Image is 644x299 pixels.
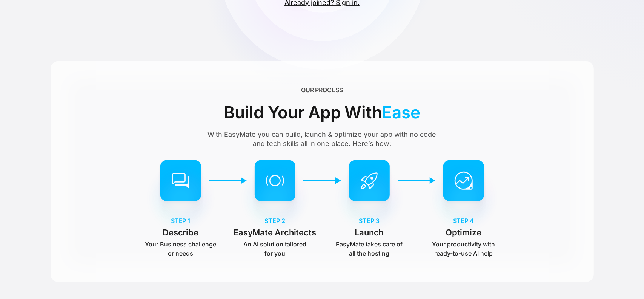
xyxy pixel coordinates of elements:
p: An AI solution tailored for you [239,240,311,258]
div: OUR PROCESS [301,85,343,95]
div: Build Your App With [224,99,420,125]
p: EasyMate takes care of all the hosting [334,240,405,258]
span: Ease [382,99,420,125]
p: EasyMate Architects [234,227,316,238]
p: Your productivity with ready-to-use AI help [428,240,500,258]
div: With EasyMate you can build, launch & optimize your app with no code and tech skills all in one p... [203,130,441,148]
p: Your Business challenge or needs [145,240,217,258]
